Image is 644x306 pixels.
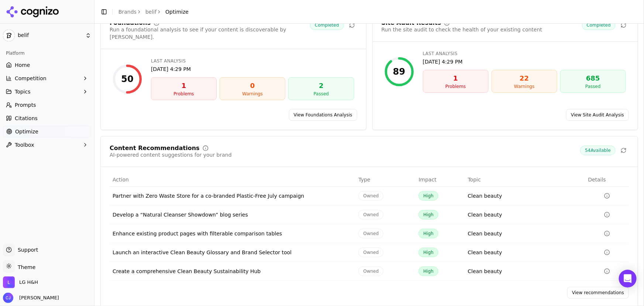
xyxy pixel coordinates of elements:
[165,8,189,16] span: Optimize
[468,176,582,183] div: Topic
[619,270,637,288] div: Open Intercom Messenger
[15,75,47,82] span: Competition
[3,276,15,288] img: LG H&H
[468,211,502,218] a: Clean beauty
[419,229,438,238] span: High
[3,293,13,303] img: Clay Johnson
[15,115,38,122] span: Citations
[358,266,383,276] span: Owned
[15,61,30,69] span: Home
[154,81,213,91] div: 1
[110,145,200,151] div: Content Recommendations
[423,51,626,57] div: Last Analysis
[588,176,626,183] div: Details
[3,72,91,84] button: Competition
[113,230,352,237] div: Enhance existing product pages with filterable comparison tables
[468,268,502,275] a: Clean beauty
[15,246,38,254] span: Support
[3,126,91,137] a: Optimize
[468,230,502,237] a: Clean beauty
[121,73,133,85] div: 50
[113,268,352,275] div: Create a comprehensive Clean Beauty Sustainability Hub
[15,264,35,270] span: Theme
[3,47,91,59] div: Platform
[18,32,82,39] span: belif
[358,176,413,183] div: Type
[110,151,232,159] div: AI-powered content suggestions for your brand
[292,91,351,97] div: Passed
[110,26,310,41] div: Run a foundational analysis to see if your content is discoverable by [PERSON_NAME].
[3,112,91,124] a: Citations
[3,30,15,41] img: belif
[564,84,623,89] div: Passed
[358,229,383,238] span: Owned
[468,192,502,200] a: Clean beauty
[419,191,438,201] span: High
[426,84,485,89] div: Problems
[113,211,352,218] div: Develop a “Natural Cleanser Showdown” blog series
[3,59,91,71] a: Home
[310,20,344,30] span: Completed
[223,91,282,97] div: Warnings
[426,73,485,84] div: 1
[419,266,438,276] span: High
[567,287,629,299] a: View recommendations
[393,66,405,78] div: 89
[423,58,626,65] div: [DATE] 4:29 PM
[113,176,352,183] div: Action
[3,276,38,288] button: Open organization switcher
[580,146,616,155] span: 54 Available
[15,128,38,135] span: Optimize
[3,293,59,303] button: Open user button
[292,81,351,91] div: 2
[145,8,156,16] a: belif
[358,210,383,220] span: Owned
[419,176,462,183] div: Impact
[3,139,91,151] button: Toolbox
[151,58,354,64] div: Last Analysis
[495,73,554,84] div: 22
[15,88,31,95] span: Topics
[564,73,623,84] div: 685
[154,91,213,97] div: Problems
[419,248,438,257] span: High
[15,141,34,149] span: Toolbox
[358,248,383,257] span: Owned
[113,192,352,200] div: Partner with Zero Waste Store for a co-branded Plastic-Free July campaign
[3,99,91,111] a: Prompts
[19,279,38,286] span: LG H&H
[419,210,438,220] span: High
[3,86,91,98] button: Topics
[223,81,282,91] div: 0
[582,20,616,30] span: Completed
[113,249,352,256] div: Launch an interactive Clean Beauty Glossary and Brand Selector tool
[118,9,137,15] a: Brands
[289,109,357,121] a: View Foundations Analysis
[382,26,543,33] div: Run the site audit to check the health of your existing content
[15,101,36,109] span: Prompts
[16,295,59,301] span: [PERSON_NAME]
[118,8,189,16] nav: breadcrumb
[468,249,502,256] a: Clean beauty
[566,109,629,121] a: View Site Audit Analysis
[358,191,383,201] span: Owned
[110,173,629,281] div: Data table
[151,65,354,73] div: [DATE] 4:29 PM
[495,84,554,89] div: Warnings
